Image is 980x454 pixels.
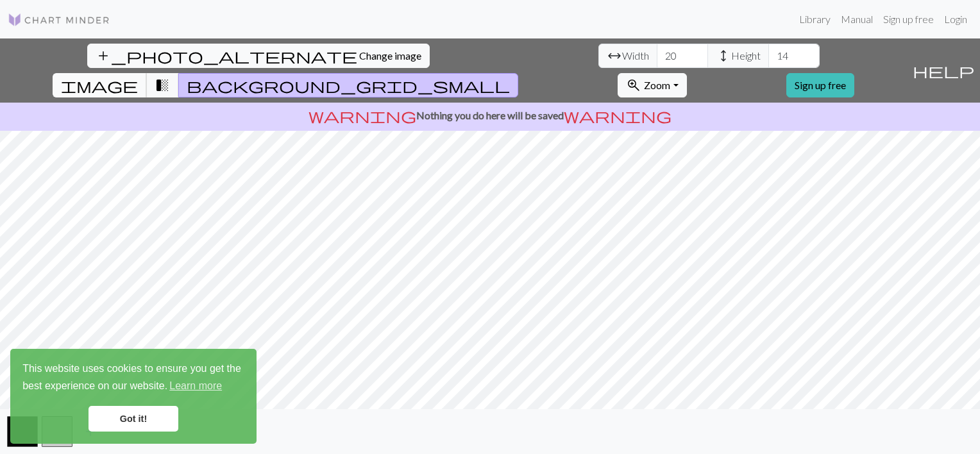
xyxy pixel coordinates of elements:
[786,73,854,97] a: Sign up free
[626,76,641,94] span: zoom_in
[359,49,421,62] span: Change image
[716,47,731,65] span: height
[794,6,836,32] a: Library
[5,108,975,123] p: Nothing you do here will be saved
[731,48,761,63] span: Height
[155,76,170,94] span: transition_fade
[939,6,972,32] a: Login
[836,6,878,32] a: Manual
[607,47,622,65] span: arrow_range
[907,38,980,103] button: Help
[87,44,430,68] button: Change image
[618,73,686,97] button: Zoom
[644,79,670,91] span: Zoom
[89,406,178,432] a: dismiss cookie message
[8,12,110,28] img: Logo
[167,376,224,396] a: learn more about cookies
[308,106,416,124] span: warning
[564,106,672,124] span: warning
[10,349,257,444] div: cookieconsent
[61,76,138,94] span: image
[22,361,244,396] span: This website uses cookies to ensure you get the best experience on our website.
[96,47,357,65] span: add_photo_alternate
[913,62,974,80] span: help
[187,76,510,94] span: background_grid_small
[878,6,939,32] a: Sign up free
[622,48,649,63] span: Width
